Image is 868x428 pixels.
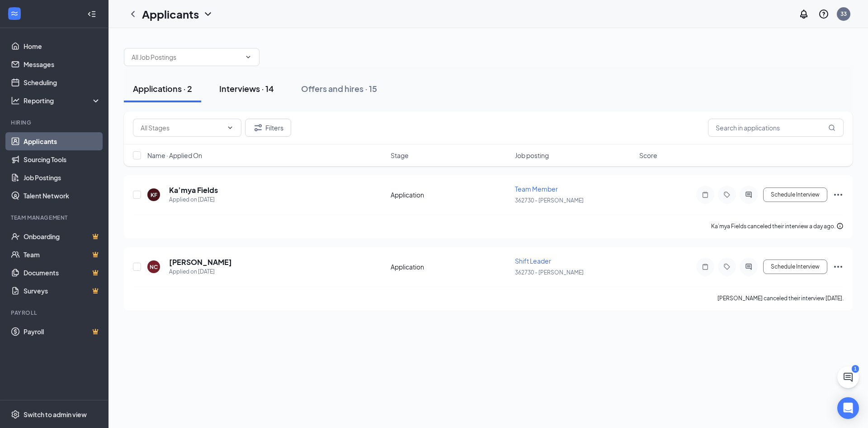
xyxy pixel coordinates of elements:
a: Applicants [24,132,101,150]
svg: Tag [722,263,732,270]
div: KF [151,191,157,199]
a: Talent Network [24,187,101,205]
span: 362730 - [PERSON_NAME] [515,269,584,276]
span: Job posting [515,151,549,160]
div: Application [391,262,509,271]
svg: ActiveChat [743,263,754,270]
svg: ChevronLeft [127,9,138,19]
a: Home [24,37,101,55]
svg: Info [836,222,844,230]
a: DocumentsCrown [24,264,101,282]
svg: Analysis [11,96,20,105]
svg: Ellipses [833,261,844,272]
svg: Notifications [798,9,809,19]
div: NC [150,263,158,271]
div: 1 [852,365,859,373]
h5: Ka’mya Fields [169,185,218,195]
div: Reporting [24,96,101,105]
svg: Note [700,191,711,198]
svg: ChevronDown [203,9,213,19]
div: Applied on [DATE] [169,267,232,276]
svg: MagnifyingGlass [828,124,835,131]
a: Scheduling [24,73,101,91]
button: Schedule Interview [763,188,827,202]
a: PayrollCrown [24,322,101,341]
span: Stage [391,151,409,160]
div: Payroll [11,309,99,317]
svg: Ellipses [833,189,844,200]
div: 33 [840,10,847,18]
span: Name · Applied On [147,151,202,160]
svg: QuestionInfo [818,9,829,19]
svg: Collapse [87,10,96,19]
span: Team Member [515,185,558,193]
div: Applied on [DATE] [169,195,218,204]
span: 362730 - [PERSON_NAME] [515,197,584,204]
div: Offers and hires · 15 [301,83,377,94]
input: Search in applications [708,119,844,137]
a: Sourcing Tools [24,150,101,168]
a: SurveysCrown [24,282,101,300]
button: ChatActive [837,366,859,388]
input: All Job Postings [132,52,241,62]
svg: ChevronDown [226,124,234,131]
a: OnboardingCrown [24,227,101,245]
svg: Filter [253,122,264,133]
svg: ChatActive [843,372,854,383]
button: Schedule Interview [763,260,827,274]
h1: Applicants [142,6,199,22]
svg: WorkstreamLogo [10,9,19,18]
span: Shift Leader [515,257,551,265]
h5: [PERSON_NAME] [169,257,232,267]
svg: Tag [722,191,732,198]
svg: ActiveChat [743,191,754,198]
input: All Stages [141,123,223,133]
a: Messages [24,55,101,73]
div: Interviews · 14 [219,83,274,94]
a: Job Postings [24,168,101,187]
div: Application [391,190,509,199]
svg: ChevronDown [245,53,252,61]
div: Ka’mya Fields canceled their interview a day ago. [711,222,844,231]
svg: Note [700,263,711,270]
div: Hiring [11,119,99,126]
div: Team Management [11,214,99,221]
div: Open Intercom Messenger [837,397,859,419]
div: [PERSON_NAME] canceled their interview [DATE]. [717,294,844,303]
div: Switch to admin view [24,410,87,419]
span: Score [639,151,657,160]
svg: Settings [11,410,20,419]
button: Filter Filters [245,119,291,137]
div: Applications · 2 [133,83,192,94]
a: TeamCrown [24,245,101,264]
